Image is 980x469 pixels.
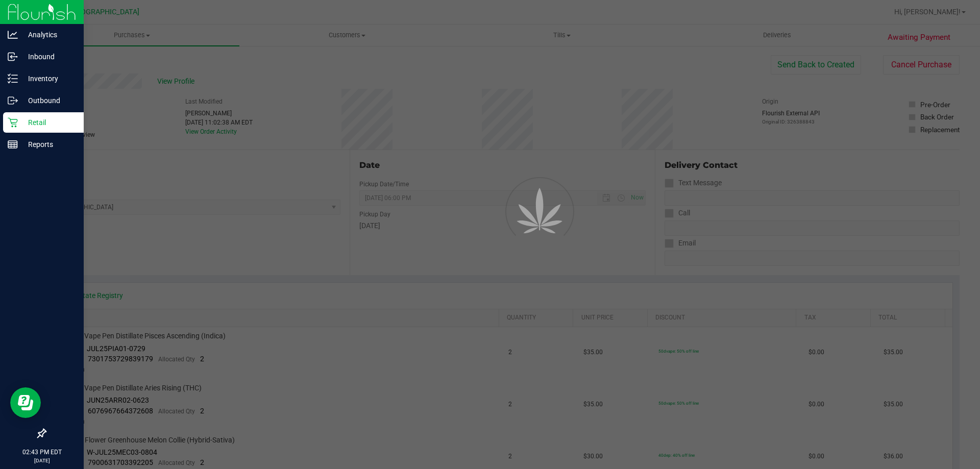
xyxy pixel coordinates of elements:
[8,30,18,40] inline-svg: Analytics
[18,51,79,63] p: Inbound
[8,117,18,128] inline-svg: Retail
[8,95,18,106] inline-svg: Outbound
[8,52,18,62] inline-svg: Inbound
[10,387,41,418] iframe: Resource center
[18,72,79,85] p: Inventory
[18,116,79,129] p: Retail
[18,138,79,151] p: Reports
[5,457,79,464] p: [DATE]
[8,73,18,84] inline-svg: Inventory
[18,29,79,41] p: Analytics
[5,448,79,457] p: 02:43 PM EDT
[8,139,18,150] inline-svg: Reports
[18,94,79,107] p: Outbound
